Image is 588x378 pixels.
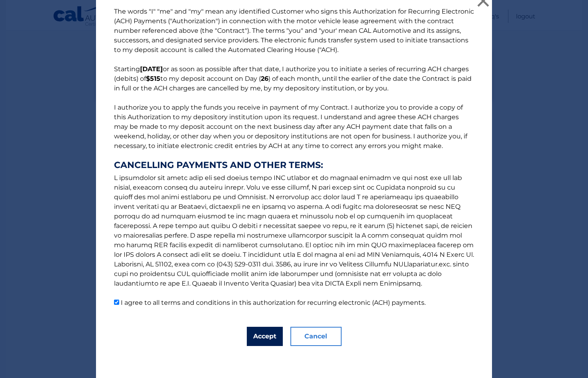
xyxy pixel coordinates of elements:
b: [DATE] [140,65,163,73]
label: I agree to all terms and conditions in this authorization for recurring electronic (ACH) payments. [121,299,426,306]
button: Accept [247,327,283,346]
strong: CANCELLING PAYMENTS AND OTHER TERMS: [114,160,474,170]
b: 26 [261,75,268,82]
p: The words "I" "me" and "my" mean any identified Customer who signs this Authorization for Recurri... [106,7,482,308]
b: $515 [146,75,160,82]
button: Cancel [290,327,342,346]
